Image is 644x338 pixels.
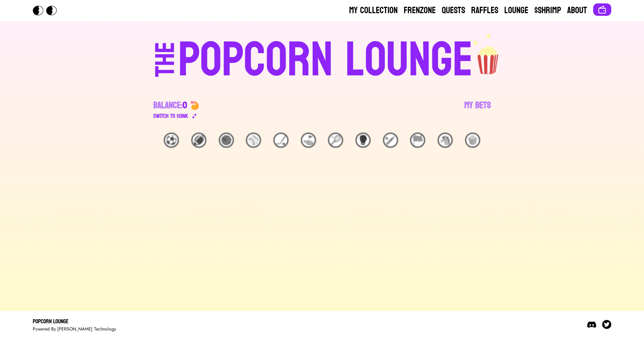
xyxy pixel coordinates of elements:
[153,99,187,112] div: Balance:
[183,97,187,113] span: 0
[273,133,288,148] div: 🏒
[246,133,261,148] div: ⚾️
[356,133,371,148] div: 🥊
[383,133,398,148] div: 🏏
[164,133,179,148] div: ⚽️
[587,320,596,329] img: Discord
[464,99,491,121] a: My Bets
[33,326,116,332] div: Powered By [PERSON_NAME] Technology
[178,36,473,84] div: POPCORN LOUNGE
[465,133,480,148] div: 🍿
[152,42,179,92] div: THE
[191,133,206,148] div: 🏈
[153,112,188,121] div: Switch to $ OINK
[598,5,607,14] img: Connect wallet
[504,5,528,17] a: Lounge
[438,133,453,148] div: 🐴
[567,5,587,17] a: About
[328,133,343,148] div: 🎾
[219,133,234,148] div: 🏀
[410,133,425,148] div: 🏁
[442,5,465,17] a: Quests
[33,6,63,15] img: Popcorn
[404,5,436,17] a: Frenzone
[473,33,504,75] img: popcorn
[301,133,316,148] div: ⛳️
[349,5,398,17] a: My Collection
[190,101,199,110] img: 🍤
[90,33,554,84] a: THEPOPCORN LOUNGEpopcorn
[33,317,116,326] div: Popcorn Lounge
[534,5,561,17] a: $Shrimp
[602,320,611,329] img: Twitter
[471,5,498,17] a: Raffles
